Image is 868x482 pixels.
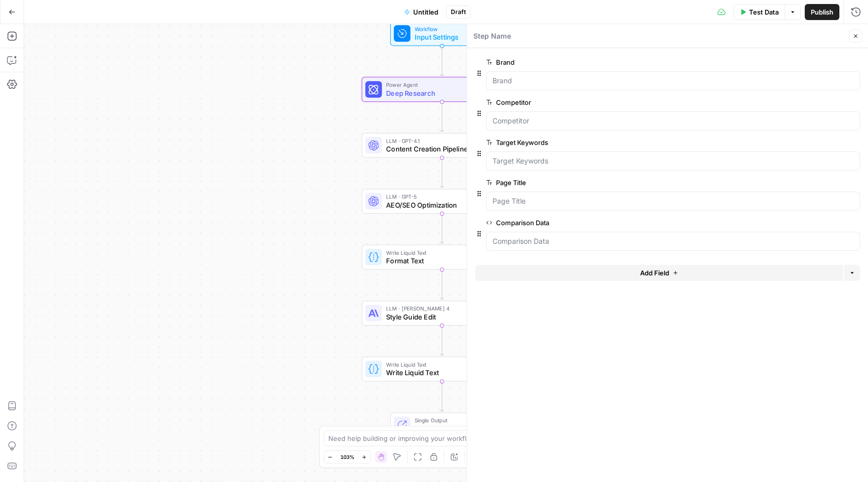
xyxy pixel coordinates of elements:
[386,88,491,98] span: Deep Research
[486,97,803,107] label: Competitor
[386,368,492,378] span: Write Liquid Text
[492,76,853,86] input: Brand
[486,137,803,147] label: Target Keywords
[805,4,839,20] button: Publish
[386,248,492,257] span: Write Liquid Text
[733,4,785,20] button: Test Data
[486,178,803,188] label: Page Title
[361,189,522,214] div: LLM · GPT-5AEO/SEO OptimizationStep 16
[486,57,803,67] label: Brand
[413,7,438,17] span: Untitled
[811,7,833,17] span: Publish
[440,102,443,132] g: Edge from step_14 to step_15
[492,196,853,206] input: Page Title
[386,304,492,313] span: LLM · [PERSON_NAME] 4
[440,46,443,76] g: Edge from start to step_14
[440,157,443,188] g: Edge from step_15 to step_16
[440,326,443,356] g: Edge from step_18 to step_19
[340,453,354,461] span: 103%
[440,381,443,411] g: Edge from step_19 to end
[451,8,466,17] span: Draft
[475,265,843,281] button: Add Field
[386,81,491,89] span: Power Agent
[492,236,853,246] input: Comparison Data
[361,357,522,382] div: Write Liquid TextWrite Liquid TextStep 19
[361,133,522,158] div: LLM · GPT-4.1Content Creation PipelineStep 15
[361,77,522,102] div: Power AgentDeep ResearchStep 14
[440,214,443,244] g: Edge from step_16 to step_17
[386,144,492,154] span: Content Creation Pipeline
[361,300,522,326] div: LLM · [PERSON_NAME] 4Style Guide EditStep 18
[386,311,492,322] span: Style Guide Edit
[361,21,522,46] div: WorkflowInput SettingsInputs
[415,32,466,43] span: Input Settings
[361,245,522,270] div: Write Liquid TextFormat TextStep 17
[415,416,472,425] span: Single Output
[398,4,444,20] button: Untitled
[492,116,853,126] input: Competitor
[386,256,492,266] span: Format Text
[486,218,803,228] label: Comparison Data
[749,7,779,17] span: Test Data
[386,136,492,145] span: LLM · GPT-4.1
[386,360,492,369] span: Write Liquid Text
[386,200,492,210] span: AEO/SEO Optimization
[415,25,466,33] span: Workflow
[415,423,472,434] span: Output
[492,156,853,166] input: Target Keywords
[361,412,522,437] div: Single OutputOutputEnd
[640,268,669,278] span: Add Field
[386,193,492,201] span: LLM · GPT-5
[440,269,443,299] g: Edge from step_17 to step_18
